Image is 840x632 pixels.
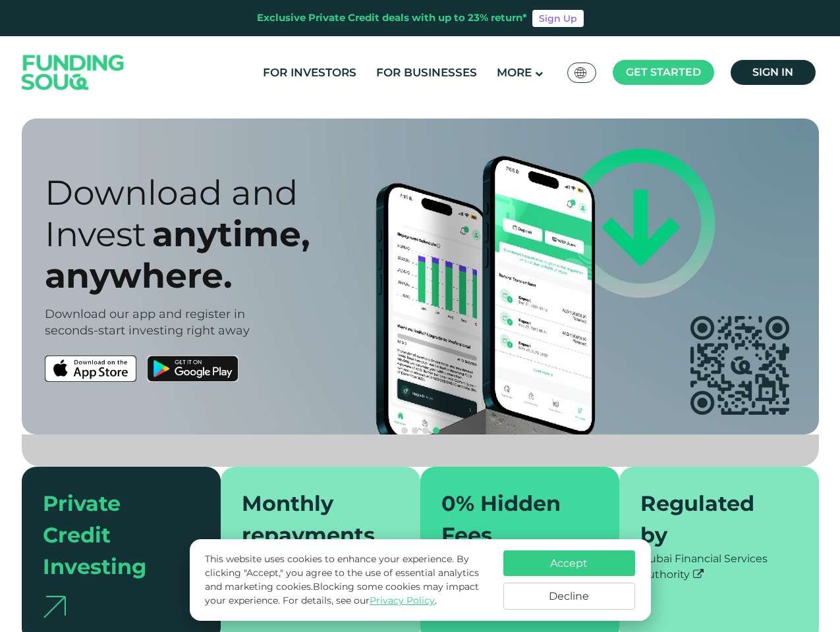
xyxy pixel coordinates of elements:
[731,60,816,85] a: Sign in
[45,172,443,213] div: Download and
[370,594,435,606] a: Privacy Policy
[45,355,136,382] img: App Store
[43,596,66,618] img: arrow
[626,66,701,78] span: Get started
[752,66,793,78] span: Sign in
[497,66,532,79] span: More
[532,10,584,27] a: Sign Up
[373,62,480,84] a: For Businesses
[399,425,410,436] button: navigation
[242,488,383,551] div: Monthly repayments
[640,551,798,583] div: Dubai Financial Services Authority
[205,552,490,608] p: This website uses cookies to enhance your experience. By clicking "Accept," you agree to the use ...
[503,583,635,610] button: Decline
[431,425,441,436] button: navigation
[260,62,360,84] a: For Investors
[420,425,431,436] button: navigation
[640,488,782,551] div: Regulated by
[503,550,635,576] button: Accept
[441,488,583,551] div: 0% Hidden Fees
[45,306,443,323] div: Download our app and register in
[9,39,138,106] img: Logo
[574,67,586,78] img: SA Flag
[410,425,420,436] button: navigation
[45,255,443,296] div: anywhere.
[257,11,527,26] div: Exclusive Private Credit deals with up to 23% return*
[45,323,443,339] div: seconds-start investing right away
[205,581,479,606] span: Blocking some cookies may impact your experience.
[690,316,789,415] img: app QR code
[43,488,184,583] div: Private Credit Investing
[152,213,310,255] span: anytime,
[283,594,437,606] span: For details, see our .
[45,213,146,255] span: Invest
[147,355,238,382] img: Google Play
